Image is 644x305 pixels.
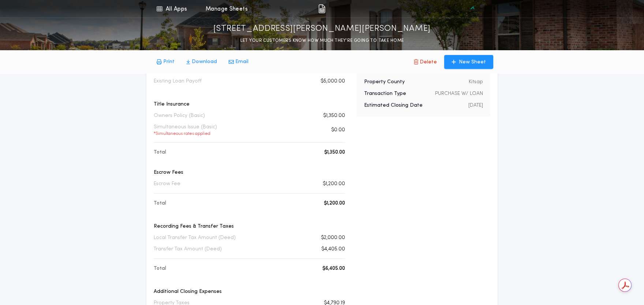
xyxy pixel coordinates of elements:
[444,55,493,69] button: New Sheet
[318,4,325,13] img: img
[154,180,180,188] p: Escrow Fee
[223,55,254,69] button: Email
[324,149,345,156] p: $1,350.00
[154,149,166,156] p: Total
[435,90,483,98] p: PURCHASE W/ LOAN
[163,58,175,66] p: Print
[213,23,431,35] p: [STREET_ADDRESS][PERSON_NAME][PERSON_NAME]
[154,234,236,242] p: Local Transfer Tax Amount (Deed)
[180,55,223,69] button: Download
[154,265,166,272] p: Total
[240,37,404,44] p: LET YOUR CUSTOMERS KNOW HOW MUCH THEY’RE GOING TO TAKE HOME
[364,102,423,109] p: Estimated Closing Date
[321,234,345,242] p: $2,000.00
[235,58,248,66] p: Email
[460,5,485,12] img: vs-icon
[154,246,222,253] p: Transfer Tax Amount (Deed)
[459,59,486,66] p: New Sheet
[322,265,345,272] p: $6,405.00
[324,200,345,207] p: $1,200.00
[364,90,406,98] p: Transaction Type
[154,124,217,137] p: Simultaneous Issue (Basic)
[321,78,345,85] p: $5,000.00
[154,223,345,230] p: Recording Fees & Transfer Taxes
[154,101,345,108] p: Title Insurance
[323,180,345,188] p: $1,200.00
[154,131,217,137] p: * Simultaneous rates applied
[154,200,166,207] p: Total
[420,59,437,66] p: Delete
[154,78,202,85] p: Existing Loan Payoff
[364,78,405,86] p: Property County
[321,246,345,253] p: $4,405.00
[408,55,443,69] button: Delete
[154,112,205,120] p: Owners Policy (Basic)
[154,288,345,295] p: Additional Closing Expenses
[151,55,180,69] button: Print
[468,102,483,109] p: [DATE]
[469,78,483,86] p: Kitsap
[331,126,345,134] p: $0.00
[154,169,345,176] p: Escrow Fees
[192,58,217,66] p: Download
[323,112,345,120] p: $1,350.00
